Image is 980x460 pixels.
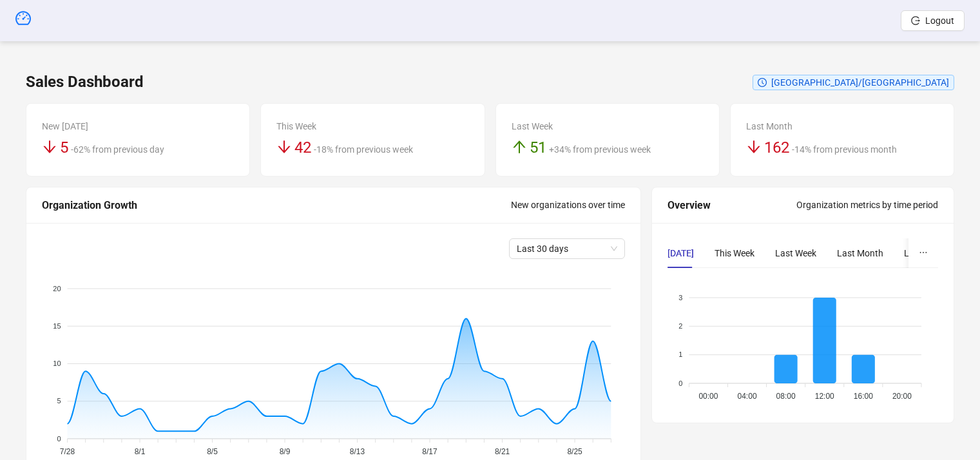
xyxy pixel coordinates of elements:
tspan: 12:00 [815,392,834,401]
span: arrow-down [276,139,292,155]
tspan: 3 [679,293,683,301]
div: Overview [668,197,796,213]
tspan: 8/1 [135,447,146,456]
tspan: 0 [57,434,61,442]
tspan: 20 [53,284,61,292]
tspan: 20:00 [892,392,912,401]
tspan: 8/25 [567,447,582,456]
span: 5 [60,139,68,157]
div: Last 3 Months [904,246,962,260]
span: arrow-down [42,139,57,155]
button: Logout [901,10,965,31]
tspan: 16:00 [854,392,873,401]
h3: Sales Dashboard [26,72,144,93]
span: 162 [764,139,789,157]
div: Organization Growth [42,197,511,213]
tspan: 8/21 [495,447,510,456]
div: This Week [715,246,754,260]
span: clock-circle [758,78,767,87]
tspan: 8/17 [422,447,437,456]
tspan: 7/28 [60,447,75,456]
span: [GEOGRAPHIC_DATA]/[GEOGRAPHIC_DATA] [771,77,949,88]
tspan: 15 [53,322,61,330]
span: New organizations over time [511,200,625,210]
span: arrow-down [746,139,762,155]
span: +34% from previous week [549,144,651,155]
div: This Week [276,119,468,133]
span: Last 30 days [517,239,617,258]
span: ellipsis [919,248,928,257]
div: New [DATE] [42,119,234,133]
tspan: 8/13 [350,447,365,456]
tspan: 2 [679,322,683,330]
tspan: 04:00 [738,392,757,401]
span: 42 [294,139,311,157]
span: -62% from previous day [71,144,164,155]
span: Organization metrics by time period [796,200,938,210]
tspan: 08:00 [776,392,796,401]
span: dashboard [15,10,31,26]
span: arrow-up [512,139,527,155]
tspan: 8/5 [207,447,218,456]
div: Last Week [512,119,704,133]
div: [DATE] [668,246,694,260]
div: Last Month [837,246,883,260]
div: Last Month [746,119,938,133]
tspan: 0 [679,379,683,387]
tspan: 5 [57,397,61,405]
tspan: 8/9 [280,447,291,456]
span: logout [911,16,920,25]
button: ellipsis [908,238,938,268]
span: -14% from previous month [792,144,897,155]
div: Last Week [775,246,816,260]
span: -18% from previous week [314,144,413,155]
tspan: 00:00 [699,392,718,401]
span: 51 [530,139,546,157]
span: Logout [925,15,954,26]
tspan: 1 [679,350,683,358]
tspan: 10 [53,359,61,367]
